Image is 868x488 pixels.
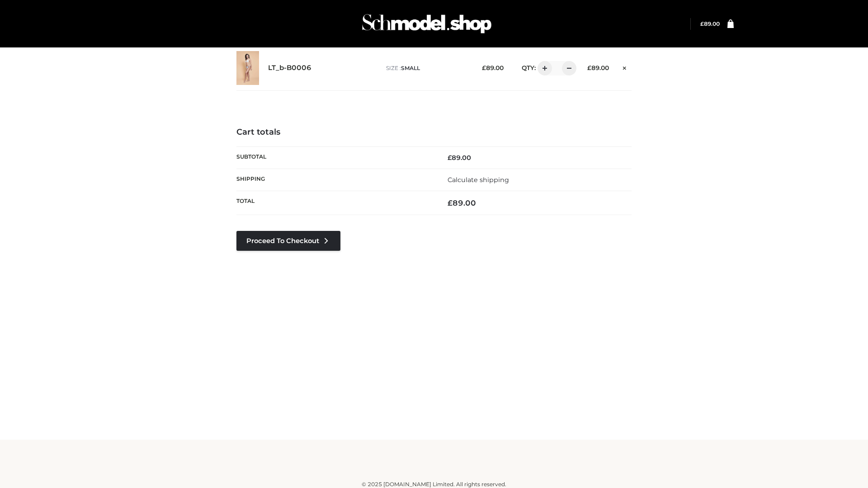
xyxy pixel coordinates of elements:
p: size : [386,64,468,72]
bdi: 89.00 [482,64,504,71]
th: Subtotal [236,146,434,169]
a: Calculate shipping [448,176,509,184]
a: LT_b-B0006 [268,64,311,72]
a: £89.00 [700,20,720,27]
span: £ [448,154,452,162]
span: £ [700,20,704,27]
a: Proceed to Checkout [236,231,340,251]
th: Shipping [236,169,434,191]
a: Remove this item [618,61,632,73]
span: SMALL [401,65,420,71]
bdi: 89.00 [587,64,609,71]
img: LT_b-B0006 - SMALL [236,51,259,85]
h4: Cart totals [236,127,632,137]
bdi: 89.00 [700,20,720,27]
img: Schmodel Admin 964 [359,6,495,42]
bdi: 89.00 [448,154,471,162]
bdi: 89.00 [448,198,476,207]
span: £ [587,64,591,71]
div: QTY: [513,61,573,75]
span: £ [448,198,453,207]
span: £ [482,64,486,71]
th: Total [236,191,434,215]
